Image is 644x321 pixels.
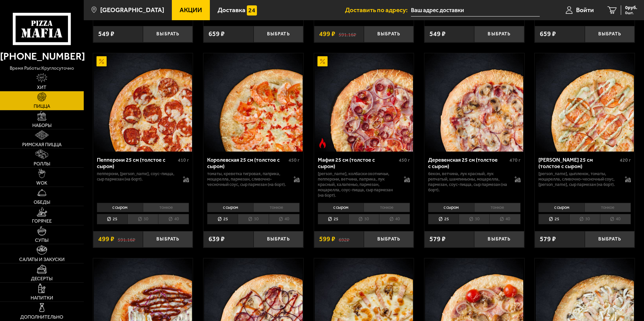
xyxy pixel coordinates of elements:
span: Доставить по адресу: [345,7,411,13]
div: Мафия 25 см (толстое с сыром) [318,157,397,169]
span: Обеды [34,200,50,205]
button: Выбрать [254,231,303,248]
li: тонкое [143,203,189,212]
s: 692 ₽ [339,236,349,243]
span: Наборы [32,123,51,128]
img: Королевская 25 см (толстое с сыром) [204,53,302,152]
button: Выбрать [364,26,414,42]
span: 420 г [620,157,631,163]
img: Акционный [97,56,107,66]
s: 591.16 ₽ [118,236,135,243]
li: 30 [127,214,158,224]
button: Выбрать [474,26,524,42]
li: с сыром [428,203,474,212]
span: 0 шт. [625,11,637,15]
img: Деревенская 25 см (толстое с сыром) [425,53,523,152]
span: Дополнительно [20,315,63,320]
s: 591.16 ₽ [339,31,356,37]
div: Пепперони 25 см (толстое с сыром) [97,157,177,169]
span: Десерты [31,277,52,281]
span: Салаты и закуски [19,257,65,262]
a: Деревенская 25 см (толстое с сыром) [424,53,524,152]
li: с сыром [318,203,364,212]
img: Острое блюдо [317,138,328,148]
li: тонкое [364,203,410,212]
li: 25 [207,214,238,224]
li: тонкое [474,203,521,212]
span: Римская пицца [22,142,62,147]
span: Напитки [31,296,53,300]
span: 499 ₽ [319,31,335,37]
p: томаты, креветка тигровая, паприка, моцарелла, пармезан, сливочно-чесночный соус, сыр пармезан (н... [207,171,287,187]
button: Выбрать [474,231,524,248]
span: 659 ₽ [209,31,225,37]
li: 25 [318,214,348,224]
p: [PERSON_NAME], цыпленок, томаты, моцарелла, сливочно-чесночный соус, [PERSON_NAME], сыр пармезан ... [538,171,618,187]
li: 40 [269,214,300,224]
span: Хит [37,85,46,90]
a: Королевская 25 см (толстое с сыром) [203,53,303,152]
img: Мафия 25 см (толстое с сыром) [315,53,413,152]
span: 659 ₽ [540,31,556,37]
li: тонкое [253,203,300,212]
span: 549 ₽ [98,31,114,37]
span: 450 г [399,157,410,163]
img: Пепперони 25 см (толстое с сыром) [94,53,192,152]
span: Пицца [34,104,50,109]
div: Деревенская 25 см (толстое с сыром) [428,157,508,169]
li: тонкое [584,203,631,212]
li: 25 [428,214,459,224]
span: 499 ₽ [98,236,114,243]
a: АкционныйОстрое блюдоМафия 25 см (толстое с сыром) [314,53,414,152]
li: 25 [97,214,127,224]
button: Выбрать [254,26,303,42]
li: 30 [238,214,268,224]
li: с сыром [207,203,253,212]
span: 639 ₽ [209,236,225,243]
button: Выбрать [585,26,635,42]
li: 40 [379,214,410,224]
div: Королевская 25 см (толстое с сыром) [207,157,287,169]
img: Акционный [317,56,328,66]
button: Выбрать [364,231,414,248]
span: Акции [180,7,202,13]
span: 410 г [178,157,189,163]
span: 0 руб. [625,5,637,10]
li: с сыром [97,203,143,212]
span: WOK [36,181,47,186]
li: 40 [158,214,189,224]
li: 40 [489,214,520,224]
a: Чикен Ранч 25 см (толстое с сыром) [535,53,635,152]
p: пепперони, [PERSON_NAME], соус-пицца, сыр пармезан (на борт). [97,171,177,182]
div: [PERSON_NAME] 25 см (толстое с сыром) [538,157,618,169]
span: 599 ₽ [319,236,335,243]
img: Чикен Ранч 25 см (толстое с сыром) [536,53,634,152]
span: 470 г [509,157,521,163]
input: Ваш адрес доставки [411,4,540,17]
li: 25 [538,214,569,224]
li: 40 [600,214,631,224]
p: [PERSON_NAME], колбаски охотничьи, пепперони, ветчина, паприка, лук красный, халапеньо, пармезан,... [318,171,397,198]
li: с сыром [538,203,584,212]
p: бекон, ветчина, лук красный, лук репчатый, шампиньоны, моцарелла, пармезан, соус-пицца, сыр парме... [428,171,508,193]
span: 549 ₽ [429,31,446,37]
span: Горячее [32,219,52,224]
span: 579 ₽ [540,236,556,243]
a: АкционныйПепперони 25 см (толстое с сыром) [93,53,193,152]
img: 15daf4d41897b9f0e9f617042186c801.svg [247,5,257,15]
span: 450 г [289,157,300,163]
li: 30 [348,214,379,224]
li: 30 [569,214,600,224]
button: Выбрать [143,26,193,42]
span: Супы [35,238,48,243]
button: Выбрать [143,231,193,248]
span: Доставка [218,7,245,13]
li: 30 [459,214,489,224]
span: [GEOGRAPHIC_DATA] [100,7,164,13]
span: Войти [576,7,594,13]
span: 579 ₽ [429,236,446,243]
span: Роллы [34,162,50,166]
button: Выбрать [585,231,635,248]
